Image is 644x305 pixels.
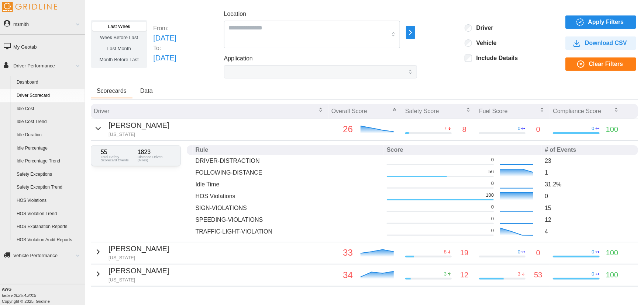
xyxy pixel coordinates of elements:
p: SIGN-VIOLATIONS [196,204,381,212]
span: 31.2 % [545,181,561,187]
a: Idle Cost [13,102,85,116]
p: [DATE] [153,32,176,44]
p: 0 [592,271,594,277]
p: 8 [444,249,447,255]
p: 1 [545,168,629,177]
button: [PERSON_NAME][US_STATE] [94,265,169,283]
b: AWG [2,287,11,291]
p: 56 [489,168,494,175]
button: Clear Filters [565,57,636,71]
p: 33 [331,246,353,260]
a: Driver Scorecard [13,89,85,102]
th: Score [384,145,542,155]
p: [PERSON_NAME] [109,287,169,299]
p: 3 [518,271,520,277]
p: 0 [491,157,494,163]
label: Vehicle [472,39,497,47]
span: Scorecards [97,88,127,94]
p: 1823 [138,149,171,155]
p: 12 [460,269,468,281]
th: # of Events [542,145,632,155]
a: Idle Percentage Trend [13,155,85,168]
p: [US_STATE] [109,255,169,261]
p: Idle Time [196,180,381,189]
p: 0 [545,192,629,200]
button: [PERSON_NAME][US_STATE] [94,243,169,261]
p: 100 [606,247,618,259]
p: 0 [491,227,494,234]
th: Rule [193,145,384,155]
a: HOS Explanation Reports [13,220,85,234]
p: 0 [518,249,520,255]
p: 34 [331,268,353,282]
label: Driver [472,24,493,32]
p: [PERSON_NAME] [109,120,169,131]
p: HOS Violations [196,192,381,200]
p: [US_STATE] [109,277,169,283]
p: SPEEDING-VIOLATIONS [196,215,381,224]
p: Fuel Score [479,107,507,115]
span: Apply Filters [588,16,624,28]
div: Copyright © 2025, Gridline [2,286,85,304]
p: 0 [491,215,494,222]
p: 3 [444,271,447,277]
p: 4 [545,227,629,236]
p: [PERSON_NAME] [109,243,169,255]
p: 0 [491,204,494,210]
span: Data [140,88,153,94]
p: Distance Driven (Miles) [138,155,171,162]
p: 12 [545,215,629,224]
span: Last Month [107,46,131,51]
label: Location [224,10,247,19]
a: Idle Duration [13,129,85,142]
p: 0 [536,124,540,135]
p: Driver [94,107,110,115]
p: 7 [444,125,447,132]
a: HOS Violation Audit Reports [13,234,85,247]
p: Overall Score [331,107,367,115]
p: 15 [545,204,629,212]
a: Dashboard [13,76,85,89]
p: [PERSON_NAME] [109,265,169,277]
span: Download CSV [585,37,627,49]
button: [PERSON_NAME][US_STATE] [94,120,169,138]
p: 37 [331,290,353,304]
p: FOLLOWING-DISTANCE [196,168,381,177]
p: 55 [101,149,134,155]
button: Apply Filters [565,15,636,29]
p: From: [153,24,176,32]
a: Safety Exception Trend [13,181,85,194]
p: [US_STATE] [109,131,169,138]
p: To: [153,44,176,52]
label: Application [224,54,253,63]
p: Total Safety Scorecard Events [101,155,134,162]
p: 100 [606,124,618,135]
a: Idle Percentage [13,142,85,155]
p: 0 [518,125,520,132]
p: 26 [331,122,353,136]
p: 0 [592,249,594,255]
p: [DATE] [153,52,176,64]
p: 0 [536,247,540,259]
p: 53 [534,269,542,281]
p: TRAFFIC-LIGHT-VIOLATION [196,227,381,236]
p: DRIVER-DISTRACTION [196,157,381,165]
a: HOS Violations [13,194,85,207]
img: Gridline [2,2,57,12]
p: 8 [462,124,466,135]
span: Clear Filters [589,58,623,70]
button: Download CSV [565,36,636,50]
p: 23 [545,157,629,165]
a: HOS Violation Trend [13,207,85,221]
span: Week Before Last [100,35,138,40]
p: 100 [606,269,618,281]
p: Compliance Score [553,107,601,115]
i: beta v.2025.4.2019 [2,293,36,298]
p: 100 [486,192,494,199]
a: Idle Cost Trend [13,115,85,129]
span: Month Before Last [100,57,139,62]
p: 19 [460,247,468,259]
p: 0 [491,180,494,187]
p: 0 [592,125,594,132]
a: Safety Exceptions [13,168,85,181]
